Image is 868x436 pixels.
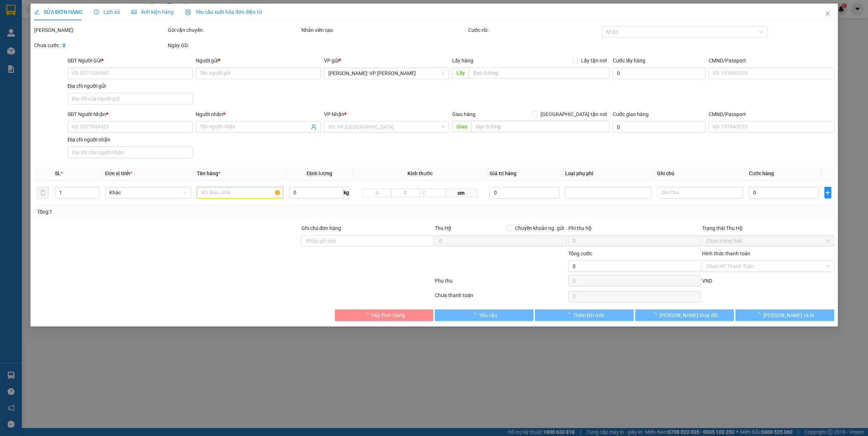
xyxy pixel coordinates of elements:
[334,309,433,321] button: Hủy Đơn Hàng
[407,170,432,176] span: Kích thước
[68,82,193,90] div: Địa chỉ người gửi
[68,147,193,158] input: Địa chỉ của người nhận
[479,311,497,319] span: Yêu cầu
[434,291,568,304] div: Chưa thanh toán
[371,311,405,319] span: Hủy Đơn Hàng
[469,67,609,79] input: Dọc đường
[817,4,837,24] button: Close
[362,189,391,197] input: D
[452,121,471,132] span: Giao
[573,311,604,319] span: Thêm ĐH mới
[657,187,743,198] input: Ghi Chú
[34,26,166,34] div: [PERSON_NAME]:
[94,9,120,15] span: Lịch sử
[363,312,371,317] span: loading
[343,187,350,198] span: kg
[94,9,99,15] span: clock-circle
[612,111,648,117] label: Cước giao hàng
[612,67,706,79] input: Cước lấy hàng
[435,225,451,231] span: Thu Hộ
[578,57,609,65] span: Lấy tận nơi
[706,235,830,246] span: Chọn trạng thái
[131,9,137,15] span: picture
[824,187,831,198] button: plus
[105,170,132,176] span: Đơn vị tính
[468,26,600,34] div: Cước rồi :
[702,224,834,232] div: Trạng thái Thu Hộ
[635,309,734,321] button: [PERSON_NAME] thay đổi
[535,309,634,321] button: Thêm ĐH mới
[391,189,420,197] input: R
[565,312,573,317] span: loading
[445,189,477,197] span: cm
[324,57,449,65] div: VP gửi
[512,224,567,232] span: Chuyển khoản ng. gửi
[824,11,830,16] span: close
[568,224,701,235] div: Phí thu hộ
[301,26,467,34] div: Nhân viên tạo:
[755,312,763,317] span: loading
[435,309,534,321] button: Yêu cầu
[68,136,193,144] div: Địa chỉ người nhận
[167,41,300,49] div: Ngày GD:
[419,189,445,197] input: C
[109,187,187,198] span: Khác
[68,93,193,104] input: Địa chỉ của người gửi
[68,110,193,118] div: SĐT Người Nhận
[37,208,335,216] div: Tổng: 1
[490,170,516,176] span: Giá trị hàng
[471,312,479,317] span: loading
[452,111,475,117] span: Giao hàng
[324,111,344,117] span: VP Nhận
[452,67,469,79] span: Lấy
[34,9,39,15] span: edit
[185,9,262,15] span: Yêu cầu xuất hóa đơn điện tử
[652,312,660,317] span: loading
[471,121,609,132] input: Dọc đường
[702,278,712,284] span: VND
[709,57,834,65] div: CMND/Passport
[702,251,750,256] label: Hình thức thanh toán
[196,110,321,118] div: Người nhận
[68,57,193,65] div: SĐT Người Gửi
[824,190,831,196] span: plus
[735,309,834,321] button: [PERSON_NAME] và In
[568,251,592,256] span: Tổng cước
[612,121,706,133] input: Cước giao hàng
[34,9,82,15] span: SỬA ĐƠN HÀNG
[301,235,433,247] input: Ghi chú đơn hàng
[197,187,283,198] input: VD: Bàn, Ghế
[749,170,774,176] span: Cước hàng
[131,9,174,15] span: Ảnh kiện hàng
[562,166,654,181] th: Loại phụ phí
[62,42,65,48] b: 0
[55,170,61,176] span: SL
[196,57,321,65] div: Người gửi
[34,41,166,49] div: Chưa cước :
[660,311,718,319] span: [PERSON_NAME] thay đổi
[167,26,300,34] div: Gói vận chuyển:
[37,187,49,198] button: delete
[328,68,445,79] span: Hồ Chí Minh: VP Bình Thạnh
[434,277,568,289] div: Phụ thu
[301,225,341,231] label: Ghi chú đơn hàng
[709,110,834,118] div: CMND/Passport
[185,9,191,15] img: icon
[612,58,645,63] label: Cước lấy hàng
[311,124,317,130] span: user-add
[763,311,814,319] span: [PERSON_NAME] và In
[197,170,220,176] span: Tên hàng
[452,58,473,63] span: Lấy hàng
[537,110,609,118] span: [GEOGRAPHIC_DATA] tận nơi
[654,166,746,181] th: Ghi chú
[307,170,332,176] span: Định lượng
